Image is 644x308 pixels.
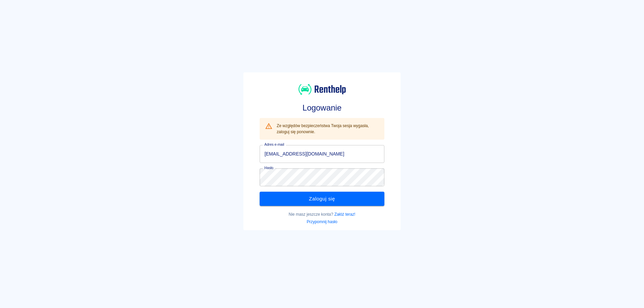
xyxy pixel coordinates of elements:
[307,219,337,224] a: Przypomnij hasło
[264,165,273,170] label: Hasło
[260,211,384,217] p: Nie masz jeszcze konta?
[260,103,384,113] h3: Logowanie
[299,83,346,96] img: Renthelp logo
[277,120,379,138] div: Ze względów bezpieczeństwa Twoja sesja wygasła, zaloguj się ponownie.
[260,192,384,206] button: Zaloguj się
[334,212,355,217] a: Załóż teraz!
[264,142,284,147] label: Adres e-mail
